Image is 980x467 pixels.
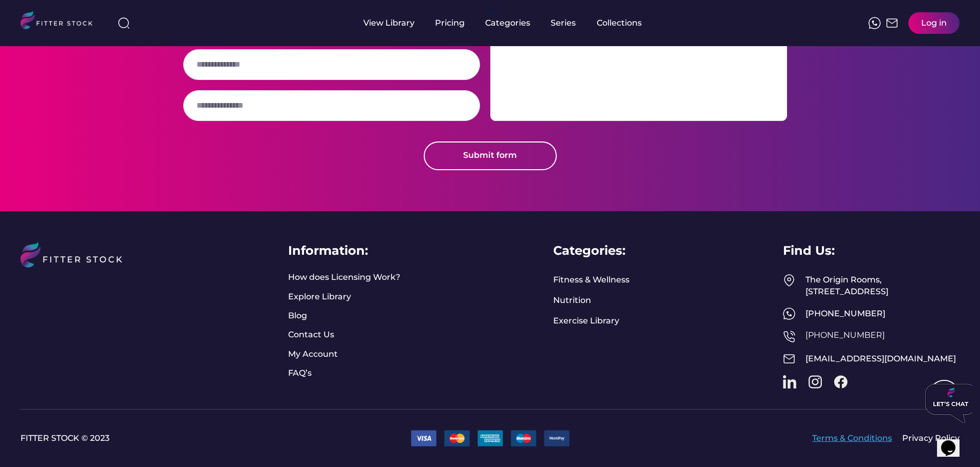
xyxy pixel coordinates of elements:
[288,272,400,283] a: How does Licensing Work?
[551,17,576,29] div: Series
[288,368,314,379] a: FAQ’s
[805,330,885,340] a: [PHONE_NUMBER]
[783,274,795,287] img: Frame%2049.svg
[805,354,956,363] a: [EMAIL_ADDRESS][DOMAIN_NAME]
[363,17,415,29] div: View Library
[553,242,625,259] div: Categories:
[902,433,960,444] a: Privacy Policy
[783,330,795,342] img: Frame%2050.svg
[20,433,403,444] a: FITTER STOCK © 2023
[553,295,591,306] a: Nutrition
[485,5,498,15] div: fvck
[805,308,960,319] div: [PHONE_NUMBER]
[485,17,530,29] div: Categories
[921,380,972,427] iframe: chat widget
[444,430,470,446] img: 2.png
[921,17,947,29] div: Log in
[597,17,642,29] div: Collections
[288,329,334,340] a: Contact Us
[868,17,881,29] img: meteor-icons_whatsapp%20%281%29.svg
[20,242,135,293] img: LOGO%20%281%29.svg
[435,17,465,29] div: Pricing
[805,274,960,297] div: The Origin Rooms, [STREET_ADDRESS]
[288,349,338,360] a: My Account
[783,353,795,365] img: Frame%2051.svg
[20,11,101,32] img: LOGO.svg
[4,4,55,43] img: Chat attention grabber
[511,430,536,446] img: 3.png
[812,433,892,444] a: Terms & Conditions
[783,308,795,320] img: meteor-icons_whatsapp%20%281%29.svg
[288,310,314,321] a: Blog
[411,430,437,446] img: 1.png
[553,315,619,327] a: Exercise Library
[553,274,629,286] a: Fitness & Wellness
[288,291,351,302] a: Explore Library
[118,17,130,29] img: search-normal%203.svg
[937,426,970,457] iframe: chat widget
[477,430,503,446] img: 22.png
[544,430,570,446] img: 9.png
[288,242,368,259] div: Information:
[886,17,898,29] img: Frame%2051.svg
[783,242,835,259] div: Find Us:
[424,141,557,170] button: Submit form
